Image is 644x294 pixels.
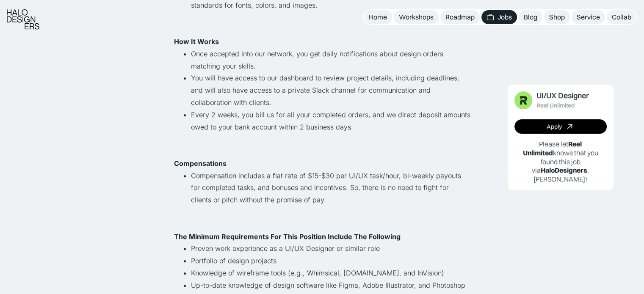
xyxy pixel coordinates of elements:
div: Roadmap [445,13,475,22]
p: ‍ [174,218,470,231]
a: Shop [544,10,570,24]
li: Every 2 weeks, you bill us for all your completed orders, and we direct deposit amounts owed to y... [191,109,470,145]
strong: How It Works [174,37,219,46]
a: Blog [519,10,542,24]
li: Up-to-date knowledge of design software like Figma, Adobe Illustrator, and Photoshop [191,279,470,291]
p: ‍ [174,145,470,157]
li: Knowledge of wireframe tools (e.g., Whimsical, [DOMAIN_NAME], and InVision) [191,267,470,279]
strong: Compensations [174,159,227,168]
li: Compensation includes a flat rate of $15-$30 per UI/UX task/hour, bi-weekly payouts for completed... [191,170,470,218]
a: Home [364,10,392,24]
a: Collab [607,10,636,24]
a: Roadmap [440,10,480,24]
a: Apply [514,119,607,134]
b: HaloDesigners [541,166,587,174]
p: Please let knows that you found this job via , [PERSON_NAME]! [514,140,607,184]
div: Shop [549,13,565,22]
li: You will have access to our dashboard to review project details, including deadlines, and will al... [191,72,470,108]
a: Jobs [481,10,517,24]
a: Service [572,10,605,24]
div: Workshops [399,13,434,22]
div: Reel Unlimited [536,102,575,109]
a: Workshops [394,10,439,24]
div: Service [577,13,600,22]
div: Blog [524,13,537,22]
img: Job Image [514,91,532,109]
div: Jobs [498,13,512,22]
b: Reel Unlimited [523,140,582,157]
div: Apply [547,123,562,130]
div: Collab [612,13,631,22]
strong: The Minimum Requirements For This Position Include The Following [174,232,401,241]
div: Home [369,13,387,22]
div: UI/UX Designer [536,91,589,100]
li: Once accepted into our network, you get daily notifications about design orders matching your ski... [191,48,470,72]
li: Proven work experience as a UI/UX Designer or similar role [191,242,470,255]
li: Portfolio of design projects [191,255,470,267]
p: ‍ [174,23,470,36]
